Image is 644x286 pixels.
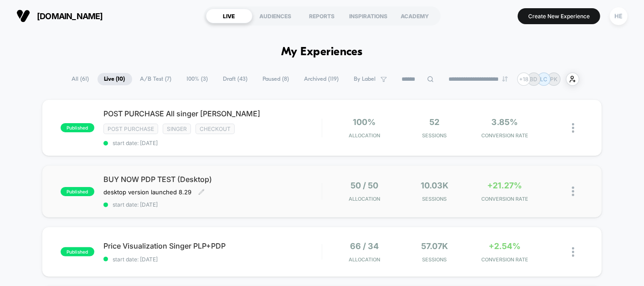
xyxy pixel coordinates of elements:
[607,7,630,26] button: HE
[349,132,380,139] span: Allocation
[472,256,538,263] span: CONVERSION RATE
[103,109,322,118] span: POST PURCHASE All singer [PERSON_NAME]
[472,132,538,139] span: CONVERSION RATE
[256,73,296,85] span: Paused ( 8 )
[61,247,94,256] span: published
[430,117,440,127] span: 52
[350,241,379,251] span: 66 / 34
[488,181,522,190] span: +21.27%
[103,241,322,250] span: Price Visualization Singer PLP+PDP
[472,196,538,202] span: CONVERSION RATE
[572,247,574,257] img: close
[354,76,376,83] span: By Label
[14,9,106,23] button: [DOMAIN_NAME]
[16,9,30,23] img: Visually logo
[65,73,96,85] span: All ( 61 )
[610,7,628,25] div: HE
[349,256,380,263] span: Allocation
[252,9,299,23] div: AUDIENCES
[349,196,380,202] span: Allocation
[421,181,448,190] span: 10.03k
[298,73,346,85] span: Archived ( 119 )
[98,73,132,85] span: Live ( 10 )
[402,196,467,202] span: Sessions
[103,124,158,134] span: Post Purchase
[518,8,600,24] button: Create New Experience
[103,175,322,184] span: BUY NOW PDP TEST (Desktop)
[540,76,547,83] p: LC
[489,241,521,251] span: +2.54%
[345,9,392,23] div: INSPIRATIONS
[61,187,94,196] span: published
[572,123,574,133] img: close
[103,201,322,208] span: start date: [DATE]
[550,76,557,83] p: PK
[61,123,94,132] span: published
[572,187,574,196] img: close
[502,76,508,82] img: end
[103,140,322,146] span: start date: [DATE]
[492,117,518,127] span: 3.85%
[392,9,438,23] div: ACADEMY
[353,117,376,127] span: 100%
[350,181,378,190] span: 50 / 50
[402,132,467,139] span: Sessions
[103,256,322,263] span: start date: [DATE]
[421,241,448,251] span: 57.07k
[299,9,345,23] div: REPORTS
[530,76,538,83] p: BD
[180,73,215,85] span: 100% ( 3 )
[163,124,191,134] span: Singer
[103,188,191,196] span: desktop version launched 8.29
[134,73,179,85] span: A/B Test ( 7 )
[517,73,531,86] div: + 18
[196,124,235,134] span: checkout
[206,9,252,23] div: LIVE
[37,11,103,21] span: [DOMAIN_NAME]
[402,256,467,263] span: Sessions
[216,73,255,85] span: Draft ( 43 )
[281,46,363,59] h1: My Experiences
